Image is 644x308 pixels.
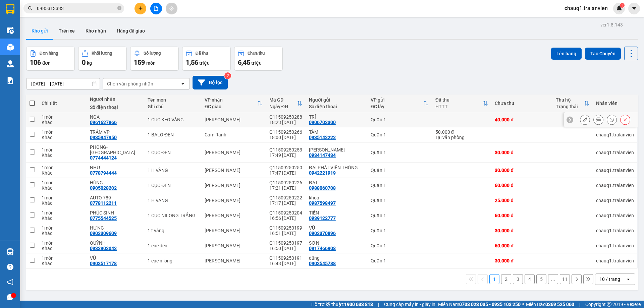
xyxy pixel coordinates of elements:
[90,200,117,206] div: 0778112211
[26,47,75,71] button: Đơn hàng106đơn
[199,60,210,66] span: triệu
[182,47,231,71] button: Đã thu1,56 triệu
[205,258,263,263] div: [PERSON_NAME]
[596,101,634,106] div: Nhân viên
[205,213,263,218] div: [PERSON_NAME]
[90,155,117,161] div: 0774444124
[628,3,640,14] button: caret-down
[205,228,263,233] div: [PERSON_NAME]
[80,23,111,39] button: Kho nhận
[371,168,429,173] div: Quận 1
[90,180,141,185] div: HÙNG
[42,231,83,236] div: Khác
[90,261,117,266] div: 0903517178
[205,132,263,137] div: Cam Ranh
[269,261,302,266] div: 16:43 [DATE]
[42,129,83,135] div: 1 món
[205,198,263,203] div: [PERSON_NAME]
[42,261,83,266] div: Khác
[596,213,634,218] div: chauq1.tralanvien
[90,240,141,246] div: QUỲNH
[42,200,83,206] div: Khác
[526,301,574,308] span: Miền Bắc
[309,104,364,109] div: Số điện thoại
[309,147,364,152] div: TẤN LONG
[596,258,634,263] div: chauq1.tralanvien
[309,255,364,261] div: dũng
[42,114,83,120] div: 1 món
[148,132,198,137] div: 1 BALO ĐEN
[30,58,41,66] span: 106
[148,150,198,155] div: 1 CỤC ĐEN
[559,4,613,12] span: chauq1.tralanvien
[169,6,174,11] span: aim
[90,246,117,251] div: 0933903043
[495,198,549,203] div: 25.000 đ
[7,248,14,255] img: warehouse-icon
[596,243,634,248] div: chauq1.tralanvien
[42,225,83,231] div: 1 món
[224,72,231,79] sup: 2
[92,51,112,56] div: Khối lượng
[309,152,336,158] div: 0934147434
[269,246,302,251] div: 16:50 [DATE]
[148,97,198,103] div: Tên món
[435,97,483,103] div: Đã thu
[371,117,429,122] div: Quận 1
[495,228,549,233] div: 30.000 đ
[495,168,549,173] div: 30.000 đ
[42,195,83,200] div: 1 món
[37,5,116,12] input: Tìm tên, số ĐT hoặc mã đơn
[42,255,83,261] div: 1 món
[596,132,634,137] div: chauq1.tralanvien
[371,183,429,188] div: Quận 1
[596,183,634,188] div: chauq1.tralanvien
[238,58,250,66] span: 6,45
[269,225,302,231] div: Q11509250199
[371,213,429,218] div: Quận 1
[556,104,584,109] div: Trạng thái
[495,243,549,248] div: 60.000 đ
[135,3,146,14] button: plus
[309,261,336,266] div: 0903545788
[90,170,117,176] div: 0778794444
[7,60,14,67] img: warehouse-icon
[495,183,549,188] div: 60.000 đ
[7,264,13,270] span: question-circle
[154,6,158,11] span: file-add
[269,129,302,135] div: Q11509250266
[269,180,302,185] div: Q11509250226
[111,23,150,39] button: Hàng đã giao
[536,274,546,284] button: 5
[269,114,302,120] div: Q11509250288
[552,95,593,112] th: Toggle SortBy
[42,240,83,246] div: 1 món
[599,276,620,283] div: 10 / trang
[146,60,156,66] span: món
[596,150,634,155] div: chauq1.tralanvien
[90,97,141,102] div: Người nhận
[384,301,436,308] span: Cung cấp máy in - giấy in:
[117,6,121,10] span: close-circle
[42,152,83,158] div: Khác
[269,147,302,152] div: Q11509250253
[134,58,145,66] span: 159
[205,97,257,103] div: VP nhận
[309,231,336,236] div: 0903370896
[196,51,208,56] div: Đã thu
[42,246,83,251] div: Khác
[248,51,265,56] div: Chưa thu
[7,27,14,34] img: warehouse-icon
[269,97,297,103] div: Mã GD
[626,276,631,282] svg: open
[90,129,141,135] div: TRÂM VP
[459,302,521,307] strong: 0708 023 035 - 0935 103 250
[269,255,302,261] div: Q11509250191
[28,6,33,11] span: search
[40,51,58,56] div: Đơn hàng
[42,215,83,221] div: Khác
[90,231,117,236] div: 0903309609
[148,168,198,173] div: 1 H VÀNG
[269,104,297,109] div: Ngày ĐH
[309,240,364,246] div: SƠN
